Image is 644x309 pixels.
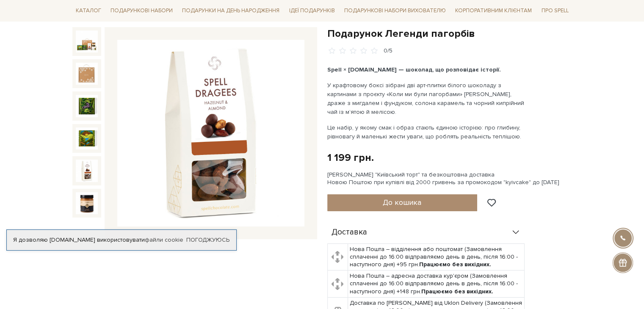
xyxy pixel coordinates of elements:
[76,95,98,117] img: Подарунок Легенди пагорбів
[332,229,367,236] span: Доставка
[76,30,98,52] img: Подарунок Легенди пагорбів
[327,194,478,211] button: До кошика
[383,198,421,207] span: До кошика
[419,261,491,268] b: Працюємо без вихідних.
[384,47,392,55] div: 0/5
[327,81,526,116] p: У крафтовому боксі зібрані дві арт-плитки білого шоколаду з картинами з проєкту «Коли ми були паг...
[72,4,105,17] a: Каталог
[348,270,524,298] td: Нова Пошта – адресна доставка кур'єром (Замовлення сплаченні до 16:00 відправляємо день в день, п...
[327,27,572,40] h1: Подарунок Легенди пагорбів
[341,3,449,18] a: Подарункові набори вихователю
[327,151,374,164] div: 1 199 грн.
[76,160,98,182] img: Подарунок Легенди пагорбів
[107,4,176,17] a: Подарункові набори
[327,123,526,141] p: Це набір, у якому смак і образ стають єдиною історією: про глибину, рівновагу й маленькі жести ув...
[452,3,535,18] a: Корпоративним клієнтам
[179,4,283,17] a: Подарунки на День народження
[327,66,501,73] b: Spell × [DOMAIN_NAME] — шоколад, що розповідає історії.
[7,236,236,244] div: Я дозволяю [DOMAIN_NAME] використовувати
[327,171,572,186] div: [PERSON_NAME] "Київський торт" та безкоштовна доставка Новою Поштою при купівлі від 2000 гривень ...
[285,4,338,17] a: Ідеї подарунків
[145,236,183,243] a: файли cookie
[117,40,304,227] img: Подарунок Легенди пагорбів
[76,127,98,149] img: Подарунок Легенди пагорбів
[76,63,98,85] img: Подарунок Легенди пагорбів
[76,192,98,214] img: Подарунок Легенди пагорбів
[538,4,572,17] a: Про Spell
[348,243,524,270] td: Нова Пошта – відділення або поштомат (Замовлення сплаченні до 16:00 відправляємо день в день, піс...
[186,236,229,244] a: Погоджуюсь
[421,288,493,295] b: Працюємо без вихідних.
